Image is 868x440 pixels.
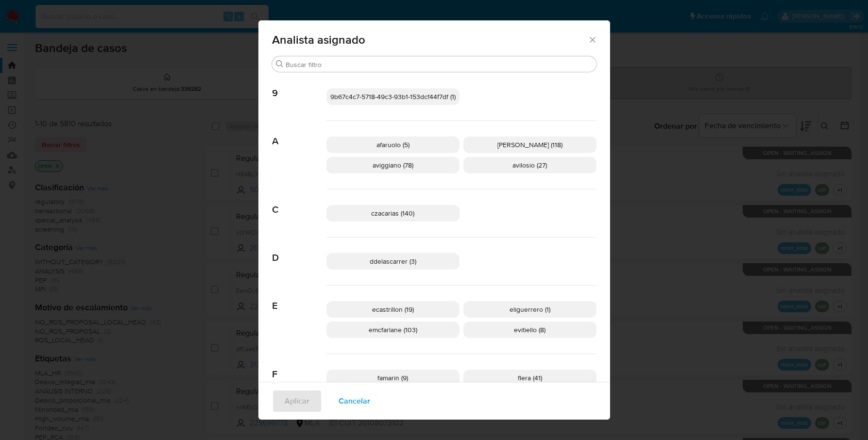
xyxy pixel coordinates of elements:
span: emcfarlane (103) [369,325,417,335]
span: afaruolo (5) [376,140,409,150]
div: czacarias (140) [326,205,460,221]
div: afaruolo (5) [326,136,460,153]
div: emcfarlane (103) [326,322,460,338]
div: evitiello (8) [463,322,596,338]
span: eliguerrero (1) [510,305,550,314]
div: [PERSON_NAME] (118) [463,136,596,153]
div: flera (41) [463,370,596,386]
span: czacarias (140) [371,208,414,218]
div: aviggiano (78) [326,157,460,173]
span: C [272,189,326,216]
button: Buscar [276,60,284,68]
span: A [272,121,326,147]
span: evitiello (8) [514,325,545,335]
input: Buscar filtro [286,60,593,69]
span: 9 [272,73,326,99]
span: F [272,354,326,380]
button: Cancelar [326,389,383,413]
span: Cancelar [339,390,370,412]
span: E [272,286,326,312]
div: 9b67c4c7-5718-49c3-93b1-153dcf44f7df (1) [326,88,460,105]
span: aviggiano (78) [373,160,413,170]
span: flera (41) [518,373,542,383]
button: Cerrar [588,35,596,44]
span: avilosio (27) [512,160,547,170]
span: Analista asignado [272,34,588,46]
div: ecastrillon (19) [326,301,460,318]
span: ddelascarrer (3) [370,256,416,266]
div: avilosio (27) [463,157,596,173]
div: eliguerrero (1) [463,301,596,318]
div: famarin (9) [326,370,460,386]
span: 9b67c4c7-5718-49c3-93b1-153dcf44f7df (1) [330,92,456,102]
span: famarin (9) [377,373,408,383]
span: [PERSON_NAME] (118) [497,140,562,150]
span: D [272,237,326,264]
div: ddelascarrer (3) [326,253,460,270]
span: ecastrillon (19) [372,305,414,314]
